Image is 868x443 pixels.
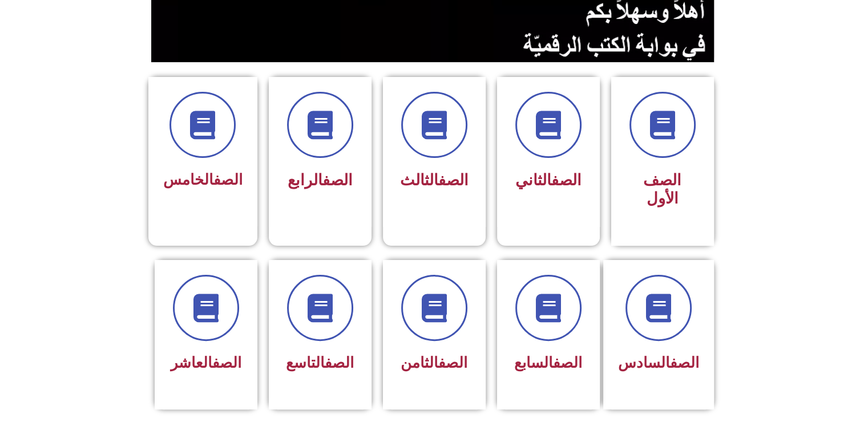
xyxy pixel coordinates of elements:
[163,171,243,188] span: الخامس
[401,354,467,371] span: الثامن
[670,354,699,371] a: الصف
[438,354,467,371] a: الصف
[400,171,469,189] span: الثالث
[288,171,353,189] span: الرابع
[618,354,699,371] span: السادس
[514,354,582,371] span: السابع
[213,171,243,188] a: الصف
[322,171,353,189] a: الصف
[438,171,469,189] a: الصف
[286,354,354,371] span: التاسع
[212,354,241,371] a: الصف
[551,171,582,189] a: الصف
[553,354,582,371] a: الصف
[515,171,582,189] span: الثاني
[325,354,354,371] a: الصف
[171,354,241,371] span: العاشر
[643,171,681,208] span: الصف الأول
